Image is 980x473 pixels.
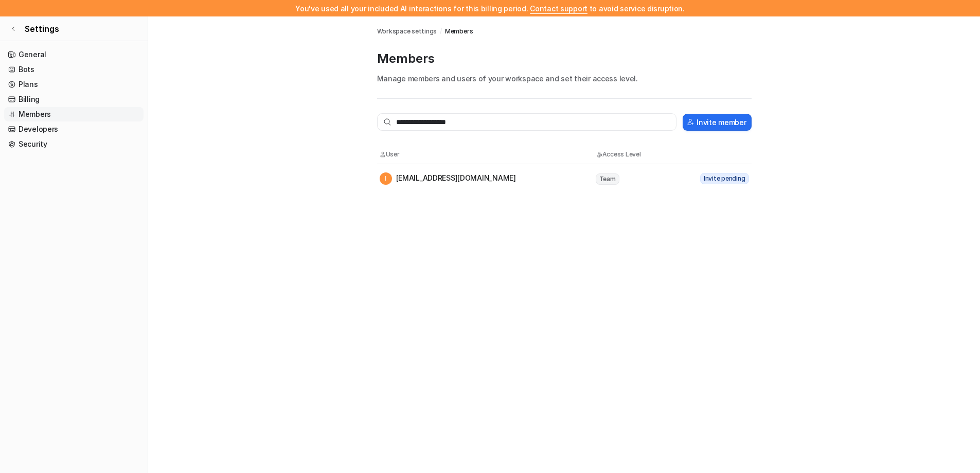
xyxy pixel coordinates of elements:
span: I [380,172,392,185]
th: User [379,149,595,160]
p: Members [377,50,752,67]
img: User [380,151,386,157]
a: General [4,47,144,62]
a: Developers [4,122,144,136]
a: Billing [4,92,144,107]
span: / [440,27,442,36]
span: Invite pending [700,173,749,184]
a: Members [4,107,144,121]
a: Security [4,137,144,151]
a: Bots [4,62,144,77]
span: Contact support [530,4,587,13]
img: Access Level [596,151,602,157]
p: Manage members and users of your workspace and set their access level. [377,73,752,84]
a: Plans [4,77,144,92]
a: Members [445,27,473,36]
button: Invite member [683,114,751,131]
span: Team [596,173,619,185]
a: Workspace settings [377,27,437,36]
div: [EMAIL_ADDRESS][DOMAIN_NAME] [380,172,516,185]
th: Access Level [595,149,688,160]
span: Settings [25,23,59,35]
